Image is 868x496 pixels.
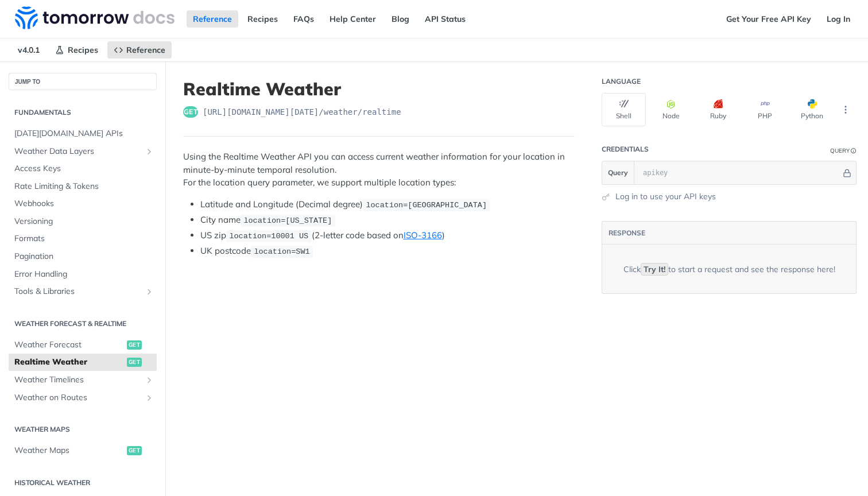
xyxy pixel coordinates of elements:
[9,125,157,142] a: [DATE][DOMAIN_NAME] APIs
[229,232,308,241] span: location=10001 US
[145,375,154,385] button: Show subpages for Weather Timelines
[14,392,142,404] span: Weather on Routes
[14,356,124,368] span: Realtime Weather
[608,168,628,178] span: Query
[9,230,157,247] a: Formats
[127,358,142,367] span: get
[9,478,157,488] h2: Historical Weather
[126,45,165,55] span: Reference
[615,191,716,203] a: Log in to use your API keys
[323,10,382,28] a: Help Center
[243,216,332,225] span: location=[US_STATE]
[187,10,238,28] a: Reference
[254,247,309,256] span: location=SW1
[145,287,154,296] button: Show subpages for Tools & Libraries
[696,93,740,126] button: Ruby
[9,442,157,459] a: Weather Mapsget
[743,93,787,126] button: PHP
[649,93,693,126] button: Node
[14,445,124,456] span: Weather Maps
[385,10,416,28] a: Blog
[9,319,157,329] h2: Weather Forecast & realtime
[14,251,154,262] span: Pagination
[608,227,646,239] button: RESPONSE
[107,41,172,59] a: Reference
[14,339,124,351] span: Weather Forecast
[14,163,154,175] span: Access Keys
[14,146,142,157] span: Weather Data Layers
[9,283,157,300] a: Tools & LibrariesShow subpages for Tools & Libraries
[9,73,157,90] button: JUMP TO
[183,106,198,118] span: get
[145,393,154,402] button: Show subpages for Weather on Routes
[9,389,157,406] a: Weather on RoutesShow subpages for Weather on Routes
[9,354,157,371] a: Realtime Weatherget
[9,424,157,435] h2: Weather Maps
[14,374,142,386] span: Weather Timelines
[287,10,320,28] a: FAQs
[366,201,487,210] span: location=[GEOGRAPHIC_DATA]
[602,145,649,154] div: Credentials
[14,128,154,139] span: [DATE][DOMAIN_NAME] APIs
[720,10,817,28] a: Get Your Free API Key
[127,340,142,350] span: get
[9,266,157,283] a: Error Handling
[790,93,834,126] button: Python
[9,160,157,177] a: Access Keys
[623,263,835,275] div: Click to start a request and see the response here!
[9,195,157,212] a: Webhooks
[9,178,157,195] a: Rate Limiting & Tokens
[11,41,46,59] span: v4.0.1
[203,106,401,118] span: https://api.tomorrow.io/v4/weather/realtime
[200,214,575,227] li: City name
[9,143,157,160] a: Weather Data LayersShow subpages for Weather Data Layers
[68,45,98,55] span: Recipes
[49,41,104,59] a: Recipes
[14,286,142,297] span: Tools & Libraries
[840,104,851,115] svg: More ellipsis
[602,161,634,184] button: Query
[602,77,641,86] div: Language
[200,198,575,211] li: Latitude and Longitude (Decimal degree)
[15,6,175,29] img: Tomorrow.io Weather API Docs
[841,167,853,179] button: Hide
[200,245,575,258] li: UK postcode
[14,181,154,192] span: Rate Limiting & Tokens
[9,107,157,118] h2: Fundamentals
[241,10,284,28] a: Recipes
[14,269,154,280] span: Error Handling
[183,150,575,189] p: Using the Realtime Weather API you can access current weather information for your location in mi...
[830,146,857,155] div: QueryInformation
[9,213,157,230] a: Versioning
[418,10,472,28] a: API Status
[637,161,841,184] input: apikey
[145,147,154,156] button: Show subpages for Weather Data Layers
[9,371,157,389] a: Weather TimelinesShow subpages for Weather Timelines
[183,79,575,99] h1: Realtime Weather
[14,198,154,210] span: Webhooks
[820,10,857,28] a: Log In
[14,233,154,245] span: Formats
[9,248,157,265] a: Pagination
[851,148,857,154] i: Information
[9,336,157,354] a: Weather Forecastget
[14,216,154,227] span: Versioning
[837,101,854,118] button: More Languages
[127,446,142,455] span: get
[641,263,668,276] code: Try It!
[200,229,575,242] li: US zip (2-letter code based on )
[830,146,850,155] div: Query
[602,93,646,126] button: Shell
[404,230,442,241] a: ISO-3166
